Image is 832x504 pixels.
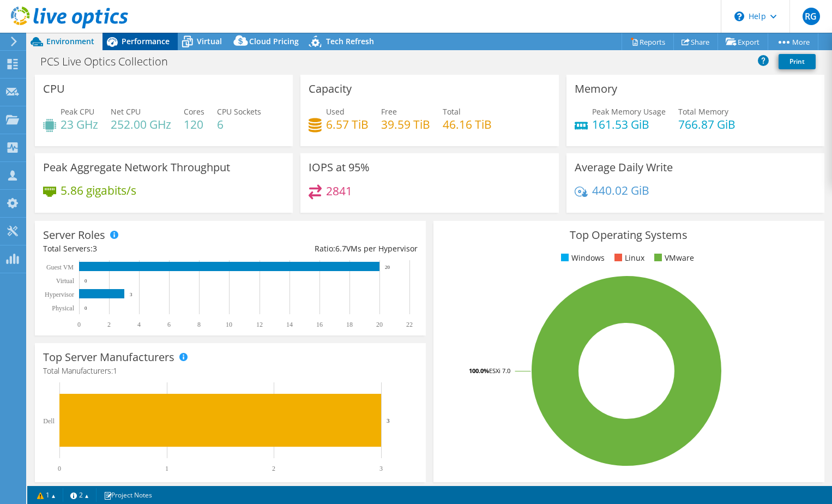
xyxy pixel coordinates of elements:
a: More [768,33,818,50]
a: Print [779,54,816,69]
a: Share [673,33,718,50]
text: Hypervisor [45,291,74,298]
h1: PCS Live Optics Collection [35,56,185,68]
h3: IOPS at 95% [309,161,370,173]
h3: Server Roles [43,229,105,241]
span: Peak Memory Usage [592,106,666,117]
h4: 39.59 TiB [381,118,430,130]
span: 1 [113,365,117,376]
text: 22 [406,321,413,328]
text: 2 [107,321,111,328]
h3: Top Server Manufacturers [43,351,174,363]
tspan: 100.0% [469,367,489,375]
span: Total [443,106,461,117]
span: Cloud Pricing [249,36,299,46]
span: Tech Refresh [326,36,374,46]
span: Net CPU [111,106,141,117]
text: 16 [316,321,323,328]
text: 18 [346,321,353,328]
text: 3 [387,417,390,424]
a: Reports [622,33,674,50]
h3: Top Operating Systems [442,229,816,241]
h4: 23 GHz [61,118,98,130]
h3: CPU [43,83,65,95]
span: Free [381,106,397,117]
text: Guest VM [46,263,74,271]
span: Peak CPU [61,106,94,117]
span: Environment [46,36,94,46]
h4: 766.87 GiB [678,118,735,130]
h4: Total Manufacturers: [43,365,418,377]
text: 0 [77,321,81,328]
text: 1 [165,465,168,472]
h4: 2841 [326,185,352,197]
h3: Capacity [309,83,352,95]
div: Total Servers: [43,243,230,255]
text: Virtual [56,277,75,285]
span: Performance [122,36,170,46]
a: 1 [29,488,63,502]
h3: Average Daily Write [575,161,673,173]
text: 12 [256,321,263,328]
a: Export [718,33,768,50]
li: Windows [558,252,605,264]
a: Project Notes [96,488,160,502]
text: 14 [286,321,293,328]
tspan: ESXi 7.0 [489,367,510,375]
a: 2 [63,488,97,502]
text: Physical [52,304,74,312]
svg: \n [734,11,744,21]
span: RG [803,8,820,25]
text: 3 [130,292,132,297]
span: CPU Sockets [217,106,261,117]
h4: 46.16 TiB [443,118,492,130]
span: Total Memory [678,106,728,117]
text: 6 [167,321,171,328]
span: Used [326,106,345,117]
text: Dell [43,417,55,425]
h4: 5.86 gigabits/s [61,184,136,196]
text: 2 [272,465,275,472]
li: VMware [652,252,694,264]
text: 4 [137,321,141,328]
text: 3 [379,465,383,472]
h3: Peak Aggregate Network Throughput [43,161,230,173]
span: Cores [184,106,204,117]
div: Ratio: VMs per Hypervisor [230,243,417,255]
text: 20 [376,321,383,328]
text: 20 [385,265,390,270]
text: 0 [85,278,87,284]
text: 0 [58,465,61,472]
h4: 161.53 GiB [592,118,666,130]
span: 6.7 [335,243,346,254]
h3: Memory [575,83,617,95]
h4: 120 [184,118,204,130]
h4: 6.57 TiB [326,118,369,130]
h4: 252.00 GHz [111,118,171,130]
h4: 440.02 GiB [592,184,649,196]
span: Virtual [197,36,222,46]
h4: 6 [217,118,261,130]
text: 8 [197,321,201,328]
text: 0 [85,305,87,311]
span: 3 [93,243,97,254]
li: Linux [612,252,644,264]
text: 10 [226,321,232,328]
